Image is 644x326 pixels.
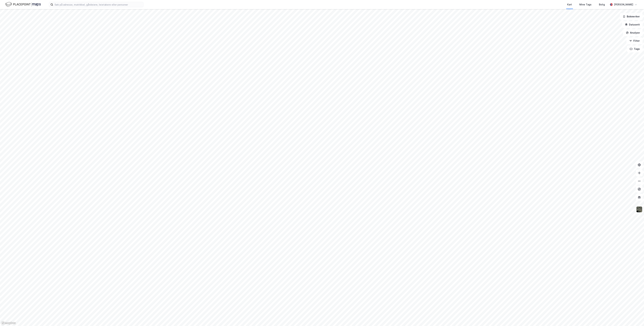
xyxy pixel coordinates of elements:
[623,29,643,36] button: Analyse
[53,2,143,7] input: Søk på adresse, matrikkel, gårdeiere, leietakere eller personer
[620,13,643,20] button: Bokmerker
[627,310,644,326] iframe: Chat Widget
[1,321,16,325] a: Mapbox homepage
[622,21,643,28] button: Datasett
[567,3,572,7] div: Kart
[626,37,643,44] button: Filter
[599,3,605,7] div: Bolig
[636,206,642,213] img: 9k=
[579,3,592,7] div: Mine Tags
[614,3,633,7] div: [PERSON_NAME]
[627,46,643,52] button: Tags
[5,2,41,7] img: logo.f888ab2527a4732fd821a326f86c7f29.svg
[627,310,644,326] div: Kontrollprogram for chat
